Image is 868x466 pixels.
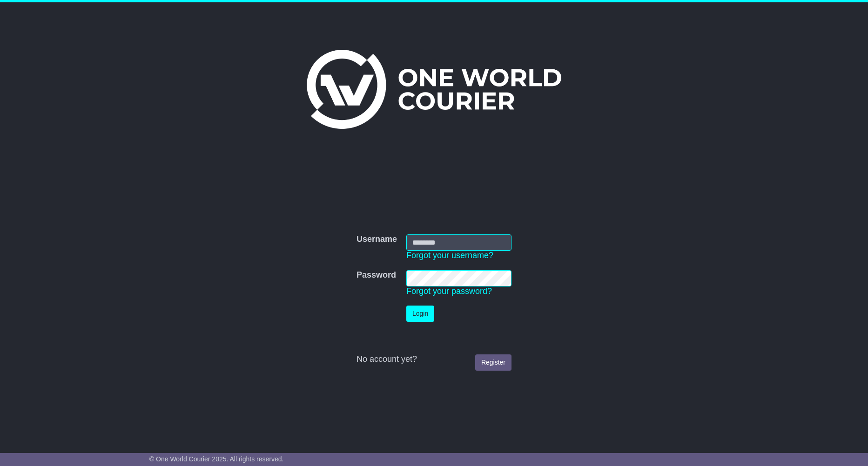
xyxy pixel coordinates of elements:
a: Forgot your username? [406,251,493,260]
div: No account yet? [357,354,511,365]
label: Username [357,234,397,245]
img: One World [307,50,561,129]
label: Password [357,270,396,280]
span: © One World Courier 2025. All rights reserved. [149,455,284,463]
a: Register [475,354,511,371]
a: Forgot your password? [406,286,492,296]
button: Login [406,306,434,322]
